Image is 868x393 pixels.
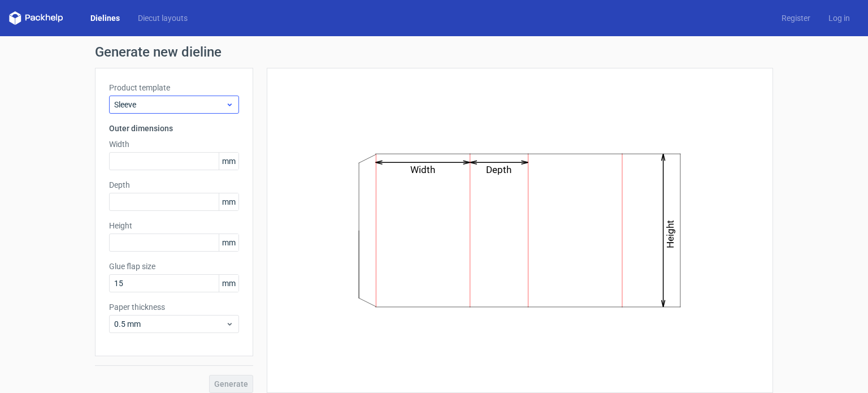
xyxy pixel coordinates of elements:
label: Height [109,220,239,231]
a: Register [772,12,819,24]
label: Depth [109,179,239,191]
span: mm [219,275,238,292]
label: Paper thickness [109,301,239,313]
a: Diecut layouts [129,12,197,24]
span: mm [219,234,238,251]
label: Glue flap size [109,261,239,272]
span: Sleeve [114,99,225,110]
span: 0.5 mm [114,318,225,330]
a: Dielines [81,12,129,24]
text: Width [411,164,436,175]
a: Log in [819,12,859,24]
label: Product template [109,82,239,93]
text: Height [665,220,676,248]
span: mm [219,193,238,210]
span: mm [219,153,238,170]
h1: Generate new dieline [95,45,773,59]
label: Width [109,139,239,150]
text: Depth [487,164,512,175]
h3: Outer dimensions [109,123,239,134]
